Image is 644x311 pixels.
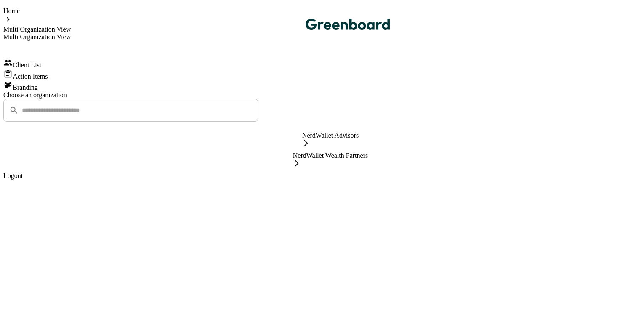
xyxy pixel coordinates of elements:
[3,26,71,33] div: Multi Organization View
[3,33,71,41] div: Multi Organization View
[306,19,390,30] img: Nerdwallet Compliance
[3,69,641,80] div: Action Items
[3,80,641,91] div: Branding
[617,283,640,306] iframe: Open customer support
[3,91,641,99] div: Choose an organization
[3,99,258,122] div: consultant-dashboard__filter-organizations-search-bar
[3,58,641,69] div: Client List
[3,7,71,15] div: Home
[3,172,641,180] div: Logout
[293,152,368,159] div: NerdWallet Wealth Partners
[302,132,359,139] div: NerdWallet Advisors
